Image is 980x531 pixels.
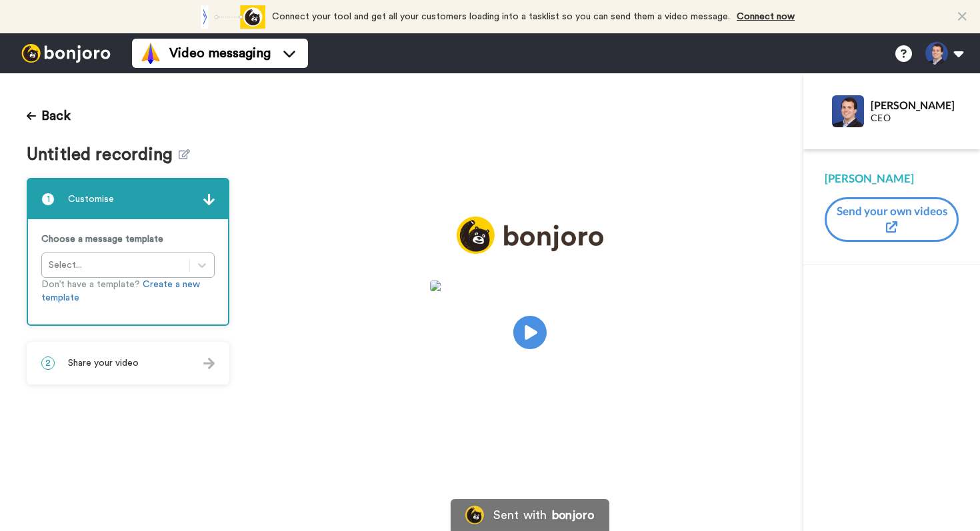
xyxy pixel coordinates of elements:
[871,99,958,111] div: [PERSON_NAME]
[552,509,595,521] div: bonjoro
[27,342,229,384] div: 2Share your video
[737,12,795,21] a: Connect now
[192,5,265,29] div: animation
[169,44,271,63] span: Video messaging
[493,509,547,521] div: Sent with
[465,506,484,524] img: Bonjoro Logo
[430,280,630,291] img: 451403da-3f34-49a4-b13d-75eb6ad9a819.jpg
[41,356,55,370] span: 2
[451,499,609,531] a: Bonjoro LogoSent withbonjoro
[203,358,215,369] img: arrow.svg
[16,44,116,63] img: bj-logo-header-white.svg
[41,278,215,304] p: Don’t have a template?
[68,193,114,206] span: Customise
[457,217,603,255] img: logo_full.png
[203,194,215,205] img: arrow.svg
[825,171,959,187] div: [PERSON_NAME]
[140,43,161,64] img: vm-color.svg
[41,280,200,302] a: Create a new template
[871,113,958,124] div: CEO
[825,197,959,242] button: Send your own videos
[27,100,71,132] button: Back
[41,193,55,206] span: 1
[68,356,139,370] span: Share your video
[27,145,179,165] span: Untitled recording
[41,233,215,246] p: Choose a message template
[832,95,864,127] img: Profile Image
[272,12,730,21] span: Connect your tool and get all your customers loading into a tasklist so you can send them a video...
